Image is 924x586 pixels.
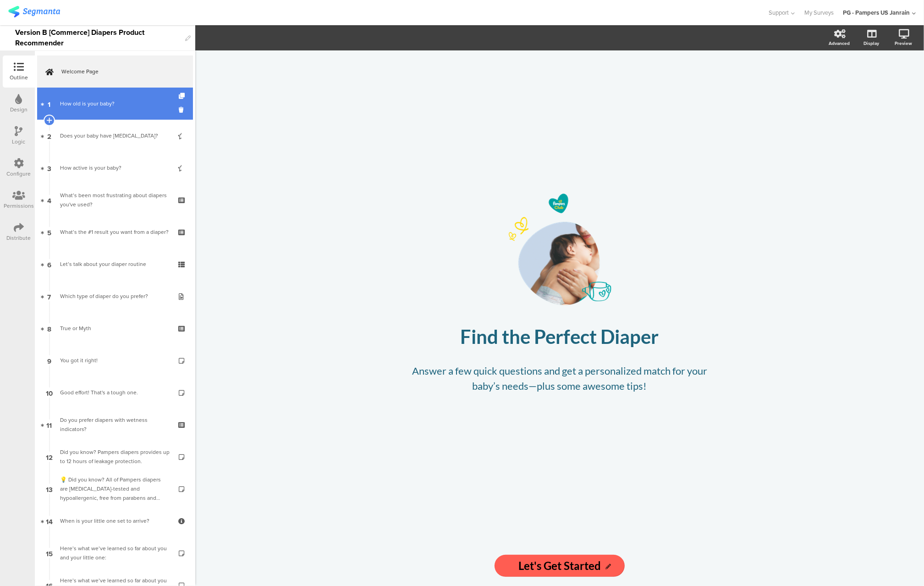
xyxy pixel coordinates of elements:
[60,227,170,237] div: What’s the #1 result you want from a diaper?
[46,548,53,558] span: 15
[47,355,51,365] span: 9
[37,248,193,280] a: 6 Let’s talk about your diaper routine
[829,40,850,47] div: Advanced
[8,6,60,17] img: segmanta logo
[47,131,51,141] span: 2
[399,363,720,393] p: Answer a few quick questions and get a personalized match for your baby’s needs—plus some awesome...
[46,387,53,398] span: 10
[37,152,193,184] a: 3 How active is your baby?
[10,105,27,114] div: Design
[769,8,789,17] span: Support
[37,55,193,88] a: Welcome Page
[7,234,31,242] div: Distribute
[61,67,179,76] span: Welcome Page
[37,409,193,441] a: 11 Do you prefer diapers with wetness indicators?
[48,99,51,109] span: 1
[60,516,170,525] div: When is your little one set to arrive?
[60,99,170,108] div: How old is your baby?
[37,344,193,376] a: 9 You got it right!
[60,191,170,209] div: What’s been most frustrating about diapers you've used?
[60,448,170,466] div: Did you know? Pampers diapers provides up to 12 hours of leakage protection.
[47,163,51,173] span: 3
[37,312,193,344] a: 8 True or Myth
[60,544,170,562] div: Here’s what we’ve learned so far about you and your little one:
[37,88,193,120] a: 1 How old is your baby?
[37,473,193,505] a: 13 💡 Did you know? All of Pampers diapers are [MEDICAL_DATA]-tested and hypoallergenic, free from...
[843,8,910,17] div: PG - Pampers US Janrain
[60,260,170,269] div: Let’s talk about your diaper routine
[47,227,51,237] span: 5
[46,484,53,494] span: 13
[37,441,193,473] a: 12 Did you know? Pampers diapers provides up to 12 hours of leakage protection.
[46,516,53,526] span: 14
[390,325,729,348] p: Find the Perfect Diaper
[4,202,34,210] div: Permissions
[60,292,170,301] div: Which type of diaper do you prefer?
[863,40,879,47] div: Display
[10,73,28,82] div: Outline
[37,216,193,248] a: 5 What’s the #1 result you want from a diaper?
[47,420,52,430] span: 11
[37,280,193,312] a: 7 Which type of diaper do you prefer?
[47,259,51,269] span: 6
[37,376,193,409] a: 10 Good effort! That's a tough one.
[895,40,912,47] div: Preview
[60,131,170,140] div: Does your baby have sensitive skin?
[37,505,193,537] a: 14 When is your little one set to arrive?
[37,184,193,216] a: 4 What’s been most frustrating about diapers you've used?
[48,291,51,301] span: 7
[60,163,170,172] div: How active is your baby?
[179,105,187,114] i: Delete
[15,25,181,50] div: Version B [Commerce] Diapers Product Recommender
[60,415,170,434] div: Do you prefer diapers with wetness indicators?
[12,138,26,146] div: Logic
[37,537,193,569] a: 15 Here’s what we’ve learned so far about you and your little one:
[7,170,31,178] div: Configure
[47,195,51,205] span: 4
[47,323,51,333] span: 8
[46,452,53,462] span: 12
[37,120,193,152] a: 2 Does your baby have [MEDICAL_DATA]?
[179,93,187,99] i: Duplicate
[60,356,170,365] div: You got it right!
[60,388,170,397] div: Good effort! That's a tough one.
[495,555,624,577] input: Start
[60,324,170,333] div: True or Myth
[60,475,170,503] div: 💡 Did you know? All of Pampers diapers are dermatologist-tested and hypoallergenic, free from par...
